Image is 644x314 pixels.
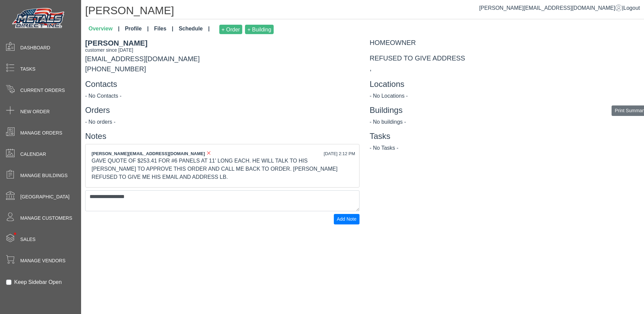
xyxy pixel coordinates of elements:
[20,66,35,73] span: Tasks
[14,278,62,286] label: Keep Sidebar Open
[176,22,213,37] a: Schedule
[92,151,205,156] span: [PERSON_NAME][EMAIL_ADDRESS][DOMAIN_NAME]
[324,150,355,157] div: [DATE] 2:12 PM
[479,4,640,12] div: |
[85,4,644,19] h1: [PERSON_NAME]
[20,87,65,94] span: Current Orders
[370,92,644,100] div: - No Locations -
[10,6,68,31] img: Metals Direct Inc Logo
[92,157,353,181] div: GAVE QUOTE OF $253.41 FOR #6 PANELS AT 11' LONG EACH. HE WILL TALK TO HIS [PERSON_NAME] TO APPROV...
[370,53,644,63] div: REFUSED TO GIVE ADDRESS
[370,38,644,48] div: HOMEOWNER
[122,22,151,37] a: Profile
[85,105,360,115] h4: Orders
[334,214,360,224] button: Add Note
[370,118,644,126] div: - No buildings -
[20,108,50,115] span: New Order
[337,216,356,222] span: Add Note
[86,22,122,37] a: Overview
[623,5,640,11] span: Logout
[85,38,360,49] div: [PERSON_NAME]
[219,25,243,34] button: + Order
[85,92,360,100] div: - No Contacts -
[20,257,66,264] span: Manage Vendors
[85,79,360,89] h4: Contacts
[20,172,68,179] span: Manage Buildings
[80,38,365,74] div: [EMAIL_ADDRESS][DOMAIN_NAME] [PHONE_NUMBER]
[20,44,50,51] span: Dashboard
[370,63,644,73] div: ,
[85,47,360,54] div: customer since [DATE]
[370,79,644,89] h4: Locations
[85,131,360,141] h4: Notes
[20,236,35,243] span: Sales
[6,223,24,245] span: •
[20,215,72,222] span: Manage Customers
[370,131,644,141] h4: Tasks
[20,129,62,137] span: Manage Orders
[245,25,274,34] button: + Building
[479,5,622,11] a: [PERSON_NAME][EMAIL_ADDRESS][DOMAIN_NAME]
[85,118,360,126] div: - No orders -
[20,151,46,158] span: Calendar
[370,144,644,152] div: - No Tasks -
[370,105,644,115] h4: Buildings
[151,22,176,37] a: Files
[20,193,70,200] span: [GEOGRAPHIC_DATA]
